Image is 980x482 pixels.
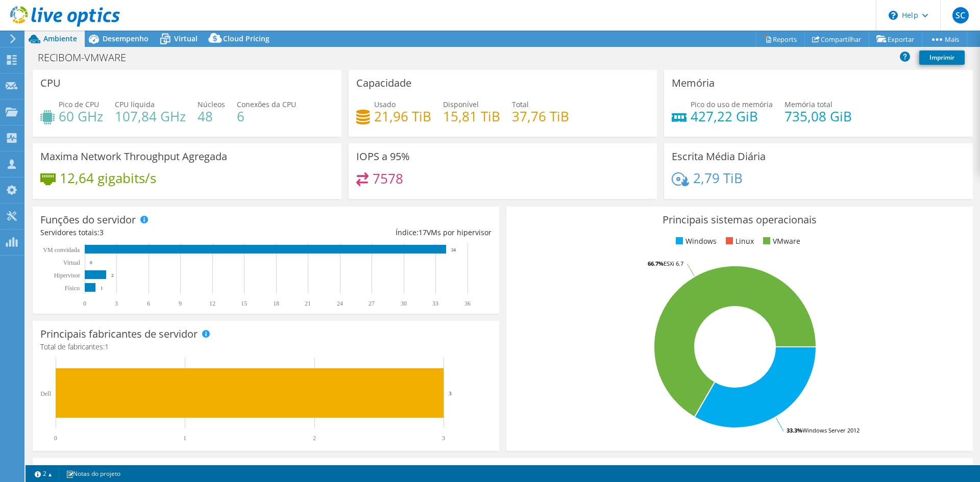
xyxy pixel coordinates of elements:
span: Ambiente [43,34,77,43]
h4: 2,79 TiB [693,172,743,184]
tspan: 33.3% [787,426,802,434]
h3: Funções do servidor [40,214,136,225]
text: VM convidada [43,246,80,253]
h3: CPU [40,78,61,89]
h4: 7578 [373,173,403,184]
text: Dell [40,390,51,397]
a: Mais [922,31,967,47]
li: VMware [761,236,800,247]
text: 6 [147,300,150,307]
text: 1 [183,435,186,442]
span: Usado [374,99,396,109]
text: 36 [464,300,471,307]
svg: \n [889,11,898,20]
text: 3 [442,435,445,442]
span: Disponível [443,99,479,109]
span: CPU líquida [115,99,155,109]
span: 1 [105,342,109,351]
li: Linux [723,236,754,247]
text: Virtual [63,259,81,266]
text: 3 [449,390,452,396]
h3: Principais sistemas operacionais [514,214,965,225]
text: 2 [313,435,316,442]
text: 24 [337,300,343,307]
text: 0 [54,435,57,442]
h3: Memória [672,78,715,89]
h4: 37,76 TiB [512,111,569,122]
h3: Capacidade [356,78,411,89]
tspan: Windows Server 2012 [802,426,860,434]
h4: 48 [198,111,225,122]
span: Pico de CPU [59,99,99,109]
a: Imprimir [919,50,965,65]
text: 30 [401,300,407,307]
h3: Principais fabricantes de servidor [40,328,198,340]
text: 15 [241,300,247,307]
h1: RECIBOM-VMWARE [33,52,142,63]
text: 0 [83,300,86,307]
text: 21 [305,300,311,307]
div: Índice: VMs por hipervisor [266,227,492,238]
span: 3 [100,227,104,237]
h4: 107,84 GHz [115,111,186,122]
a: Notas do projeto [59,467,128,480]
text: Hipervisor [54,272,80,279]
h4: 21,96 TiB [374,111,431,122]
a: Compartilhar [804,31,869,47]
text: 3 [115,300,118,307]
span: Desempenho [103,34,149,43]
h4: 735,08 GiB [785,111,852,122]
tspan: ESXi 6.7 [664,260,683,267]
span: Total [512,99,529,109]
h4: 6 [237,111,296,122]
a: 2 [28,467,59,480]
span: Conexões da CPU [237,99,296,109]
text: 33 [432,300,438,307]
text: 2 [111,273,114,278]
text: 18 [273,300,279,307]
span: Cloud Pricing [223,34,269,43]
span: Virtual [174,34,198,43]
span: Núcleos [198,99,225,109]
h3: Escrita Média Diária [672,151,766,162]
h4: 15,81 TiB [443,111,500,122]
tspan: Físico [65,285,80,292]
text: 34 [451,247,456,252]
tspan: 66.7% [648,260,664,267]
text: 9 [179,300,182,307]
h4: 427,22 GiB [691,111,773,122]
h3: IOPS a 95% [356,151,410,162]
li: Windows [673,236,717,247]
text: 0 [90,260,92,265]
span: SC [952,7,969,23]
a: Reports [756,31,805,47]
a: Exportar [869,31,922,47]
div: Servidores totais: [40,227,266,238]
h4: Total de fabricantes: [40,341,492,352]
span: 17 [419,227,427,237]
text: 27 [369,300,375,307]
span: Memória total [785,99,832,109]
h3: Maxima Network Throughput Agregada [40,151,227,162]
text: 1 [101,286,103,291]
span: Pico do uso de memória [691,99,773,109]
h4: 60 GHz [59,111,103,122]
h4: 12,64 gigabits/s [60,172,156,184]
text: 12 [209,300,215,307]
